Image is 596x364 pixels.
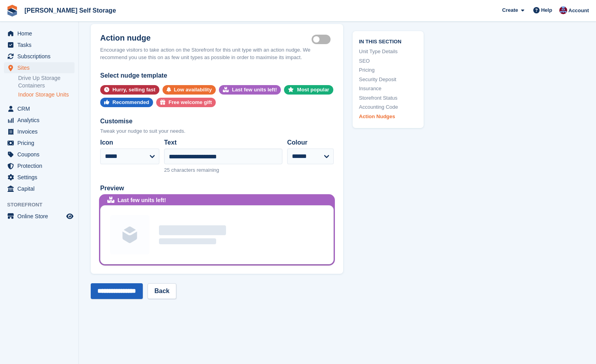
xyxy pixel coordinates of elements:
[4,51,75,62] a: menu
[17,149,65,160] span: Coupons
[219,85,281,95] button: Last few units left!
[100,117,334,126] div: Customise
[4,137,75,149] a: menu
[118,196,166,204] div: Last few units left!
[4,211,75,222] a: menu
[17,115,65,126] span: Analytics
[6,5,18,17] img: stora-icon-8386f47178a22dfd0bd8f6a31ec36ba5ce8667c1dd55bd0f319d3a0aa187defe.svg
[112,85,155,95] div: Hurry, selling fast
[4,103,75,114] a: menu
[174,85,212,95] div: Low availability
[17,62,65,73] span: Sites
[18,91,75,98] a: Indoor Storage Units
[110,215,149,254] img: Unit group image placeholder
[100,98,153,107] button: Recommended
[359,103,417,111] a: Accounting Code
[17,172,65,183] span: Settings
[559,6,567,14] img: Tracy Bailey
[568,7,589,15] span: Account
[502,6,518,14] span: Create
[100,184,334,193] div: Preview
[17,160,65,171] span: Protection
[359,48,417,56] a: Unit Type Details
[112,98,149,107] div: Recommended
[359,85,417,93] a: Insurance
[100,85,159,95] button: Hurry, selling fast
[171,167,219,173] span: characters remaining
[4,183,75,194] a: menu
[359,112,417,120] a: Action Nudges
[100,33,312,43] h2: Action nudge
[4,28,75,39] a: menu
[359,75,417,83] a: Security Deposit
[17,126,65,137] span: Invoices
[4,149,75,160] a: menu
[359,37,417,45] span: In this section
[100,71,334,80] div: Select nudge template
[4,160,75,171] a: menu
[232,85,277,95] div: Last few units left!
[4,115,75,126] a: menu
[4,62,75,73] a: menu
[17,28,65,39] span: Home
[148,283,176,299] a: Back
[100,138,159,147] label: Icon
[18,74,75,89] a: Drive Up Storage Containers
[541,6,552,14] span: Help
[164,138,282,147] label: Text
[164,167,170,173] span: 25
[156,98,216,107] button: Free welcome gift
[4,126,75,137] a: menu
[17,103,65,114] span: CRM
[7,201,78,209] span: Storefront
[17,211,65,222] span: Online Store
[17,51,65,62] span: Subscriptions
[359,57,417,65] a: SEO
[297,85,329,95] div: Most popular
[359,94,417,102] a: Storefront Status
[100,46,334,61] div: Encourage visitors to take action on the Storefront for this unit type with an action nudge. We r...
[65,212,75,221] a: Preview store
[4,172,75,183] a: menu
[163,85,216,95] button: Low availability
[168,98,212,107] div: Free welcome gift
[17,39,65,50] span: Tasks
[359,66,417,74] a: Pricing
[312,39,334,40] label: Is active
[4,39,75,50] a: menu
[17,137,65,149] span: Pricing
[100,127,334,135] div: Tweak your nudge to suit your needs.
[287,138,334,147] label: Colour
[21,4,119,17] a: [PERSON_NAME] Self Storage
[17,183,65,194] span: Capital
[284,85,333,95] button: Most popular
